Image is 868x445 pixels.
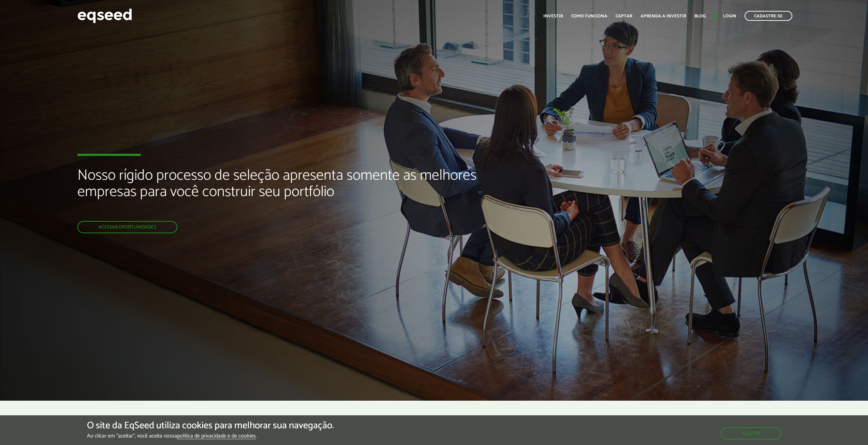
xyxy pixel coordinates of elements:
button: Aceitar [721,427,781,440]
h2: Nosso rígido processo de seleção apresenta somente as melhores empresas para você construir seu p... [77,167,501,221]
a: Acessar oportunidades [77,221,177,233]
a: Blog [694,14,706,18]
a: Como funciona [571,14,607,18]
a: Captar [616,14,632,18]
a: política de privacidade e de cookies [177,433,256,439]
a: Aprenda a investir [641,14,686,18]
a: Investir [543,14,563,18]
p: Ao clicar em "aceitar", você aceita nossa . [87,433,334,439]
a: Cadastre-se [745,11,792,21]
h5: O site da EqSeed utiliza cookies para melhorar sua navegação. [87,420,334,431]
a: Login [723,14,736,18]
img: EqSeed [77,7,132,25]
